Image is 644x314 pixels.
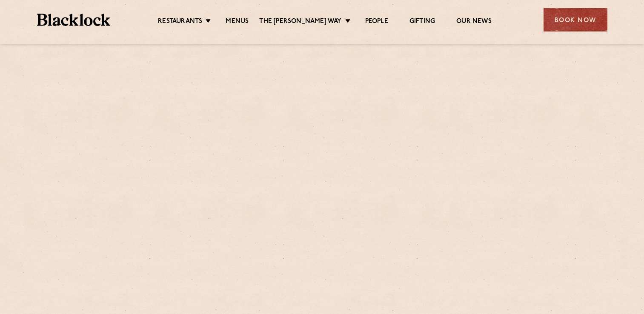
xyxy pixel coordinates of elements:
[158,17,202,27] a: Restaurants
[409,17,435,27] a: Gifting
[259,17,341,27] a: The [PERSON_NAME] Way
[226,17,249,27] a: Menus
[456,17,492,27] a: Our News
[544,8,607,31] div: Book Now
[365,17,388,27] a: People
[37,14,111,26] img: BL_Textured_Logo-footer-cropped.svg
